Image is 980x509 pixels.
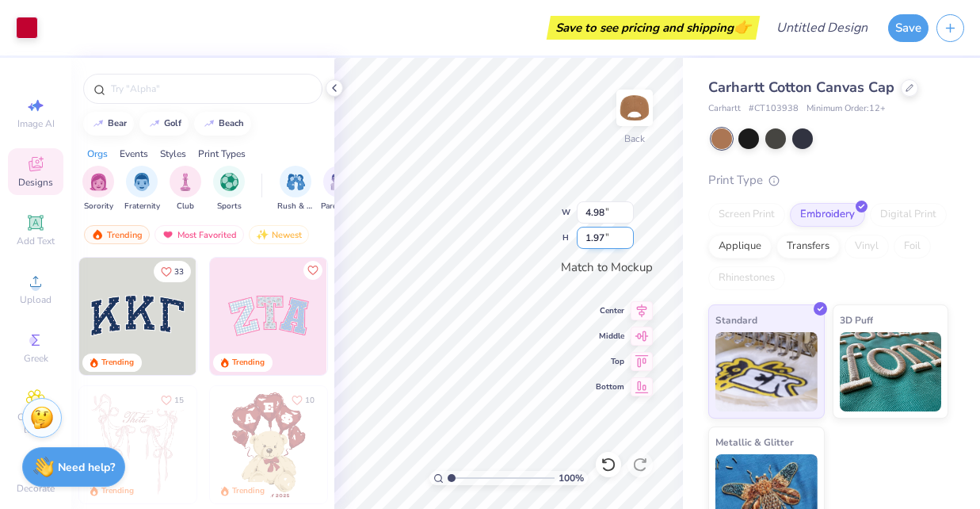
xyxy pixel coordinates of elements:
div: beach [219,119,244,128]
span: Metallic & Glitter [715,434,794,450]
div: Print Types [198,147,246,161]
div: Digital Print [870,203,947,227]
span: Fraternity [124,201,160,212]
img: 3D Puff [840,332,942,411]
img: trending.gif [91,229,104,240]
img: trend_line.gif [92,119,105,128]
span: Carhartt Cotton Canvas Cap [708,78,894,97]
div: golf [164,119,181,128]
img: Sorority Image [90,173,108,191]
div: filter for Club [170,166,201,212]
span: Parent's Weekend [321,201,357,212]
span: Standard [715,312,757,328]
button: Like [154,389,191,411]
button: Like [154,261,191,282]
img: Sports Image [220,173,238,191]
img: most_fav.gif [162,229,174,240]
button: filter button [277,166,314,212]
input: Try "Alpha" [109,81,312,97]
span: Sports [217,201,242,212]
span: 15 [174,396,184,404]
span: Image AI [17,117,55,130]
div: filter for Parent's Weekend [321,166,357,212]
span: Top [596,356,624,367]
div: Events [120,147,148,161]
span: Clipart & logos [8,411,63,436]
div: bear [108,119,127,128]
span: Middle [596,331,624,342]
div: filter for Sorority [82,166,114,212]
div: filter for Fraternity [124,166,160,212]
div: Back [624,132,645,146]
img: 9980f5e8-e6a1-4b4a-8839-2b0e9349023c [210,258,327,375]
div: Trending [101,485,134,497]
div: Rhinestones [708,266,785,290]
span: 100 % [559,471,584,485]
img: 587403a7-0594-4a7f-b2bd-0ca67a3ff8dd [210,386,327,503]
img: Club Image [177,173,194,191]
button: filter button [213,166,245,212]
button: golf [139,112,189,136]
img: 3b9aba4f-e317-4aa7-a679-c95a879539bd [79,258,196,375]
img: d12a98c7-f0f7-4345-bf3a-b9f1b718b86e [196,386,313,503]
img: 83dda5b0-2158-48ca-832c-f6b4ef4c4536 [79,386,196,503]
img: Parent's Weekend Image [330,173,349,191]
button: filter button [124,166,160,212]
div: Orgs [87,147,108,161]
span: Club [177,201,194,212]
span: 33 [174,268,184,276]
button: Like [303,261,322,280]
img: trend_line.gif [148,119,161,128]
div: Styles [160,147,186,161]
button: bear [83,112,134,136]
div: Print Type [708,171,948,189]
div: Trending [84,225,150,244]
span: Decorate [17,482,55,495]
span: Sorority [84,201,113,212]
div: Transfers [776,235,840,258]
div: Most Favorited [154,225,244,244]
span: Designs [18,176,53,189]
button: filter button [321,166,357,212]
span: Add Text [17,235,55,247]
img: 5ee11766-d822-42f5-ad4e-763472bf8dcf [326,258,444,375]
img: trend_line.gif [203,119,215,128]
div: filter for Sports [213,166,245,212]
span: # CT103938 [749,102,799,116]
img: Fraternity Image [133,173,151,191]
div: Trending [101,357,134,369]
span: Carhartt [708,102,741,116]
div: Embroidery [790,203,865,227]
span: Bottom [596,381,624,392]
span: 10 [305,396,315,404]
span: Upload [20,293,51,306]
span: Center [596,305,624,316]
div: Save to see pricing and shipping [551,16,756,40]
button: filter button [170,166,201,212]
div: Trending [232,485,265,497]
span: Greek [24,352,48,365]
strong: Need help? [58,460,115,475]
img: Rush & Bid Image [287,173,305,191]
div: Newest [249,225,309,244]
span: 👉 [734,17,751,36]
span: Minimum Order: 12 + [806,102,886,116]
img: Back [619,92,650,124]
button: Save [888,14,929,42]
button: beach [194,112,251,136]
img: e74243e0-e378-47aa-a400-bc6bcb25063a [326,386,444,503]
img: Standard [715,332,818,411]
div: filter for Rush & Bid [277,166,314,212]
img: Newest.gif [256,229,269,240]
span: 3D Puff [840,312,873,328]
div: Applique [708,235,772,258]
img: edfb13fc-0e43-44eb-bea2-bf7fc0dd67f9 [196,258,313,375]
span: Rush & Bid [277,201,314,212]
button: Like [284,389,322,411]
div: Trending [232,357,265,369]
div: Screen Print [708,203,785,227]
button: filter button [82,166,114,212]
input: Untitled Design [764,12,880,44]
div: Foil [894,235,931,258]
div: Vinyl [845,235,889,258]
